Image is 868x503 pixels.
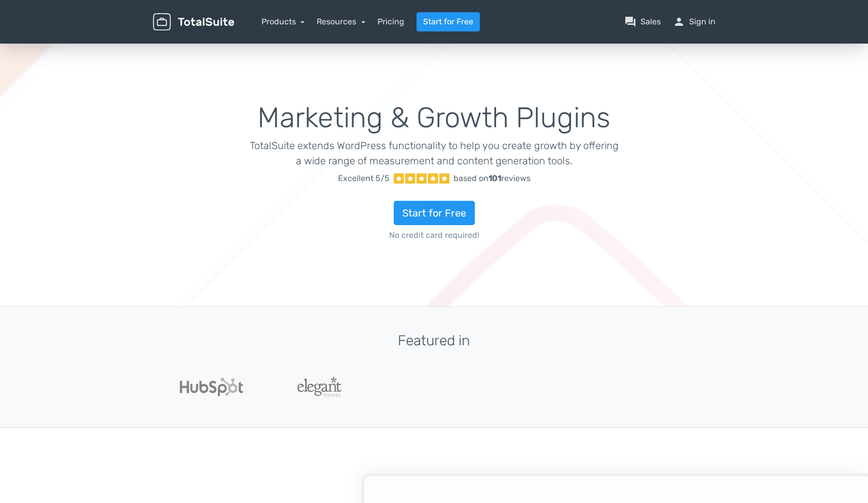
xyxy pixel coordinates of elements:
[249,102,619,134] h1: Marketing & Growth Plugins
[417,12,480,31] a: Start for Free
[153,13,234,31] img: TotalSuite for WordPress
[488,173,501,183] strong: 101
[261,17,305,26] a: Products
[180,378,243,396] img: Hubspot
[378,16,404,28] a: Pricing
[249,168,619,189] a: Excellent 5/5 based on101reviews
[249,138,619,168] p: TotalSuite extends WordPress functionality to help you create growth by offering a wide range of ...
[394,201,475,225] a: Start for Free
[338,172,390,185] span: Excellent 5/5
[673,16,715,28] a: personSign in
[454,172,531,185] div: based on reviews
[153,333,715,349] h3: Featured in
[673,16,685,28] span: person
[624,16,636,28] span: question_answer
[297,377,342,397] img: ElegantThemes
[317,17,365,26] a: Resources
[249,229,619,241] span: No credit card required!
[624,16,661,28] a: question_answerSales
